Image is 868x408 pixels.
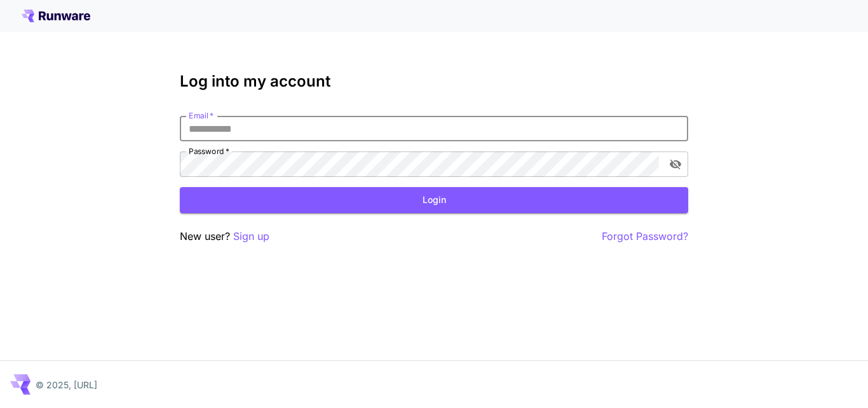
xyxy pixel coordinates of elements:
p: New user? [180,229,269,244]
button: Forgot Password? [602,229,688,244]
p: © 2025, [URL] [36,378,97,391]
h3: Log into my account [180,73,688,90]
button: Sign up [233,229,269,244]
label: Email [189,110,214,121]
button: toggle password visibility [664,153,687,176]
button: Login [180,187,688,213]
label: Password [189,146,229,157]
